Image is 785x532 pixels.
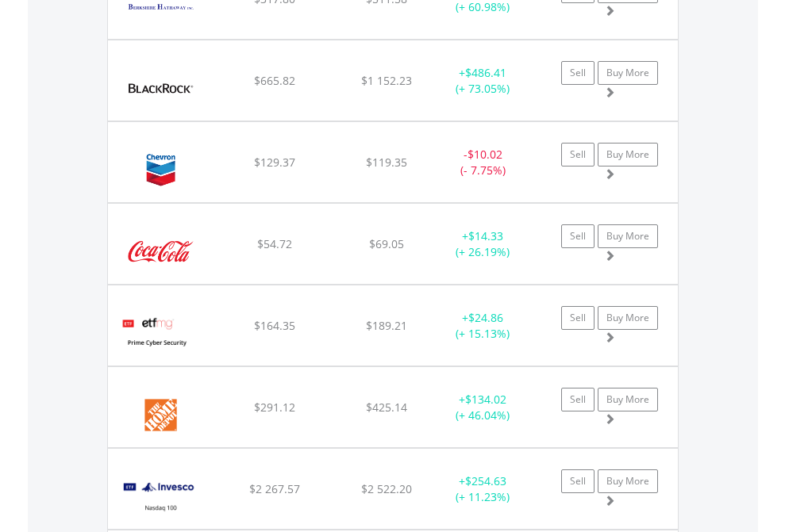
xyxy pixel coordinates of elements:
span: $134.02 [465,392,506,407]
span: $119.35 [366,155,407,170]
img: EQU.US.QQQM.png [116,469,206,525]
span: $291.12 [254,400,295,415]
span: $24.86 [468,310,503,325]
img: EQU.US.CVX.png [116,142,206,198]
span: $254.63 [465,473,506,488]
a: Buy More [598,469,658,493]
a: Buy More [598,143,658,166]
div: - (- 7.75%) [433,147,533,178]
img: EQU.US.BLK.png [116,60,206,117]
span: $486.41 [465,65,506,80]
div: + (+ 26.19%) [433,228,533,260]
span: $69.05 [369,236,404,251]
span: $164.35 [254,318,295,333]
a: Sell [561,388,595,411]
span: $10.02 [468,147,502,162]
span: $14.33 [468,228,503,243]
div: + (+ 15.13%) [433,310,533,342]
a: Buy More [598,306,658,330]
a: Buy More [598,61,658,85]
a: Sell [561,306,595,330]
span: $665.82 [254,73,295,88]
span: $2 267.57 [249,481,300,496]
a: Sell [561,469,595,493]
a: Sell [561,224,595,248]
span: $1 152.23 [361,73,412,88]
span: $425.14 [366,400,407,415]
img: EQU.US.HACK.png [116,305,196,362]
a: Sell [561,61,595,85]
img: EQU.US.KO.png [116,224,206,280]
div: + (+ 46.04%) [433,392,533,423]
a: Buy More [598,388,658,411]
div: + (+ 11.23%) [433,473,533,505]
img: EQU.US.HD.png [116,387,206,443]
span: $189.21 [366,318,407,333]
span: $129.37 [254,155,295,170]
a: Sell [561,143,595,166]
a: Buy More [598,224,658,248]
span: $2 522.20 [361,481,412,496]
div: + (+ 73.05%) [433,65,533,97]
span: $54.72 [257,236,292,251]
